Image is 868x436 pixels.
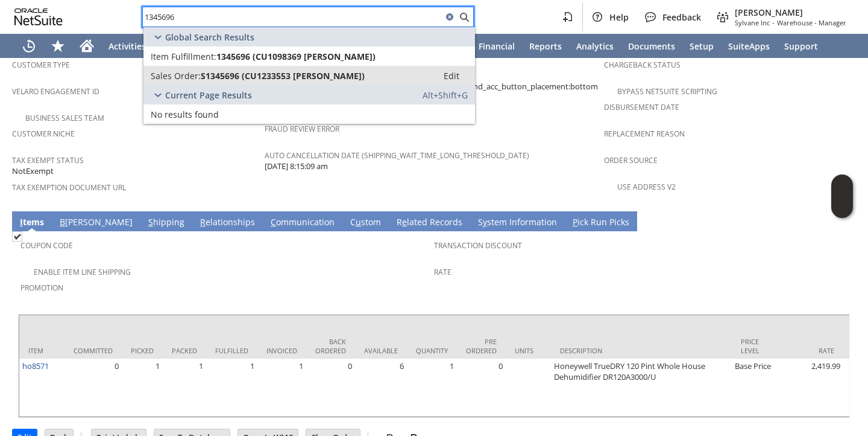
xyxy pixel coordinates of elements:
[355,359,407,417] td: 6
[604,129,685,139] a: Replacement reason
[12,60,70,70] a: Customer Type
[22,39,36,53] svg: Recent Records
[834,214,849,228] a: Unrolled view on
[604,102,679,112] a: Disbursement Date
[621,34,682,58] a: Documents
[12,129,75,139] a: Customer Niche
[628,40,675,52] span: Documents
[690,40,714,52] span: Setup
[165,31,254,43] span: Global Search Results
[423,89,468,101] span: Alt+Shift+G
[347,216,384,229] a: Custom
[617,182,676,192] a: Use Address V2
[732,359,777,417] td: Base Price
[529,40,562,52] span: Reports
[80,39,94,53] svg: Home
[576,40,614,52] span: Analytics
[151,51,216,62] span: Item Fulfillment:
[784,40,818,52] span: Support
[64,359,122,417] td: 0
[22,361,49,371] a: ho8571
[20,216,23,228] span: I
[51,39,65,53] svg: Shortcuts
[475,216,560,229] a: System Information
[216,51,376,62] span: 1345696 (CU1098369 [PERSON_NAME])
[143,46,475,66] a: Item Fulfillment:1345696 (CU1098369 [PERSON_NAME])Edit:
[143,66,475,85] a: Sales Order:S1345696 (CU1233553 [PERSON_NAME])Edit:
[315,337,346,355] div: Back Ordered
[570,216,632,229] a: Pick Run Picks
[434,267,451,277] a: Rate
[306,359,355,417] td: 0
[721,34,777,58] a: SuiteApps
[12,155,84,165] a: Tax Exempt Status
[522,34,569,58] a: Reports
[434,240,522,251] a: Transaction Discount
[20,240,73,251] a: Coupon Code
[569,34,621,58] a: Analytics
[20,283,63,293] a: Promotion
[662,11,701,23] span: Feedback
[257,359,306,417] td: 1
[573,216,577,228] span: P
[25,113,104,123] a: Business Sales Team
[17,216,47,229] a: Items
[604,60,681,70] a: Chargeback Status
[682,34,721,58] a: Setup
[151,70,201,82] span: Sales Order:
[831,175,853,218] iframe: Click here to launch Oracle Guided Learning Help Panel
[108,40,146,52] span: Activities
[551,359,732,417] td: Honeywell TrueDRY 120 Pint Whole House Dehumidifier DR120A3000/U
[466,337,497,355] div: Pre Ordered
[831,197,853,219] span: Oracle Guided Learning Widget. To move around, please hold and drag
[471,34,522,58] a: Financial
[483,216,487,228] span: y
[416,346,448,355] div: Quantity
[364,346,398,355] div: Available
[786,346,834,355] div: Rate
[394,216,465,229] a: Related Records
[14,8,63,25] svg: logo
[430,68,473,83] a: Edit:
[265,150,529,161] a: Auto Cancellation Date (shipping_wait_time_long_threshold_date)
[479,40,515,52] span: Financial
[265,161,328,172] span: [DATE] 8:15:09 am
[57,216,136,229] a: B[PERSON_NAME]
[266,346,297,355] div: Invoiced
[74,346,113,355] div: Committed
[515,346,542,355] div: Units
[265,124,339,134] a: Fraud Review Error
[201,70,365,82] span: S1345696 (CU1233553 [PERSON_NAME])
[735,7,846,18] span: [PERSON_NAME]
[12,231,22,242] img: Checked
[12,86,99,97] a: Velaro Engagement ID
[617,86,717,97] a: Bypass NetSuite Scripting
[777,18,846,27] span: Warehouse - Manager
[148,216,153,228] span: S
[777,34,825,58] a: Support
[14,34,43,58] a: Recent Records
[741,337,768,355] div: Price Level
[122,359,163,417] td: 1
[72,34,101,58] a: Home
[268,216,338,229] a: Communication
[101,34,153,58] a: Activities
[609,11,629,23] span: Help
[457,359,506,417] td: 0
[402,216,407,228] span: e
[271,216,276,228] span: C
[60,216,65,228] span: B
[151,109,219,120] span: No results found
[777,359,843,417] td: 2,419.99
[12,182,126,193] a: Tax Exemption Document URL
[172,346,197,355] div: Packed
[131,346,154,355] div: Picked
[163,359,206,417] td: 1
[43,34,72,58] div: Shortcuts
[604,155,658,165] a: Order Source
[143,10,442,24] input: Search
[200,216,206,228] span: R
[457,10,471,24] svg: Search
[206,359,257,417] td: 1
[143,104,475,124] a: No results found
